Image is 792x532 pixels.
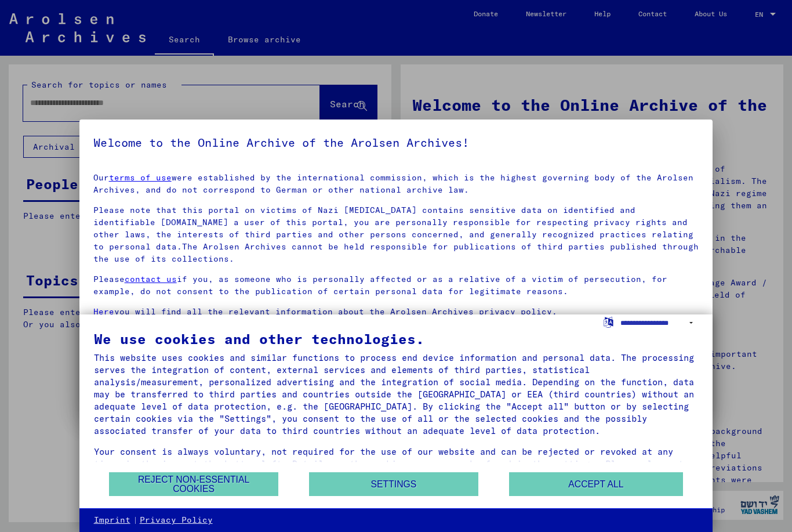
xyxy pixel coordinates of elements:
a: Imprint [94,515,130,526]
a: Here [93,306,114,317]
a: Privacy Policy [140,515,213,526]
a: contact us [125,274,177,284]
button: Reject non-essential cookies [109,472,278,496]
p: Our were established by the international commission, which is the highest governing body of the ... [93,172,699,196]
p: you will find all the relevant information about the Arolsen Archives privacy policy. [93,306,699,318]
p: Please if you, as someone who is personally affected or as a relative of a victim of persecution,... [93,273,699,298]
button: Accept all [509,472,683,496]
div: This website uses cookies and similar functions to process end device information and personal da... [94,352,699,437]
div: Your consent is always voluntary, not required for the use of our website and can be rejected or ... [94,446,699,482]
p: Please note that this portal on victims of Nazi [MEDICAL_DATA] contains sensitive data on identif... [93,204,699,265]
a: terms of use [109,172,172,183]
button: Settings [309,472,478,496]
div: We use cookies and other technologies. [94,332,699,346]
h5: Welcome to the Online Archive of the Arolsen Archives! [93,133,699,152]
